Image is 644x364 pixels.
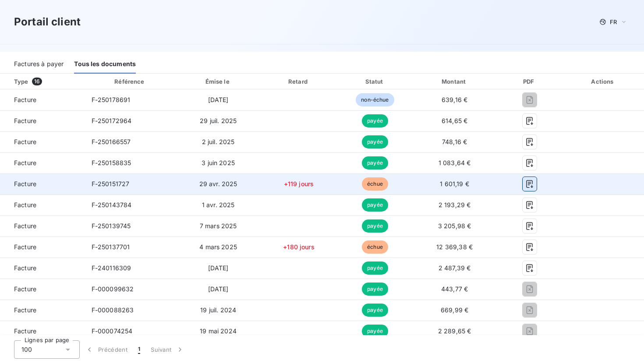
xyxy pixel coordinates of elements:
span: payée [362,283,388,296]
div: Tous les documents [74,55,136,74]
span: 2 193,29 € [439,201,471,209]
span: F-250172964 [92,117,132,124]
span: payée [362,114,388,127]
span: payée [362,325,388,338]
span: 1 083,64 € [439,159,471,166]
span: 16 [32,78,42,85]
span: 3 205,98 € [438,222,471,230]
span: 639,16 € [442,96,467,103]
span: 100 [21,345,32,354]
div: Retard [262,77,336,86]
span: F-000074254 [92,327,133,335]
span: +119 jours [284,180,314,187]
span: [DATE] [208,285,229,293]
div: Statut [339,77,411,86]
span: non-échue [356,93,394,106]
h3: Portail client [14,14,81,30]
span: 3 juin 2025 [202,159,235,166]
div: Factures à payer [14,55,64,74]
span: Facture [7,243,78,251]
span: 669,99 € [441,306,468,314]
span: F-000088263 [92,306,134,314]
span: 614,65 € [442,117,467,124]
span: F-250139745 [92,222,131,230]
span: 19 juil. 2024 [200,306,236,314]
span: 29 avr. 2025 [199,180,237,187]
span: 12 369,38 € [436,243,473,251]
span: F-250137701 [92,243,130,251]
div: Référence [114,78,144,85]
span: échue [362,240,388,254]
span: Facture [7,117,78,125]
span: 1 avr. 2025 [202,201,235,209]
button: 1 [133,340,145,359]
span: Facture [7,222,78,230]
span: 2 juil. 2025 [202,138,235,145]
div: Type [9,77,83,86]
span: payée [362,156,388,170]
span: F-250158835 [92,159,131,166]
span: Facture [7,180,78,188]
div: Montant [414,77,495,86]
span: 2 289,65 € [438,327,471,335]
div: Actions [564,77,642,86]
span: Facture [7,306,78,315]
button: Précédent [80,340,133,359]
span: F-250151727 [92,180,130,187]
span: payée [362,304,388,317]
span: +180 jours [283,243,315,251]
span: payée [362,135,388,148]
span: échue [362,177,388,191]
div: PDF [498,77,561,86]
span: Facture [7,201,78,209]
span: F-250166557 [92,138,131,145]
span: F-000099632 [92,285,134,293]
span: 1 [138,345,140,354]
span: payée [362,219,388,233]
span: [DATE] [208,264,229,272]
span: [DATE] [208,96,229,103]
span: payée [362,262,388,275]
span: 4 mars 2025 [199,243,237,251]
span: 2 487,39 € [439,264,471,272]
span: F-250143784 [92,201,132,209]
span: 748,16 € [442,138,467,145]
div: Émise le [178,77,258,86]
span: Facture [7,327,78,336]
span: Facture [7,159,78,167]
span: 1 601,19 € [440,180,469,187]
span: 29 juil. 2025 [200,117,237,124]
button: Suivant [145,340,190,359]
span: Facture [7,285,78,293]
span: F-250178691 [92,96,131,103]
span: 19 mai 2024 [200,327,237,335]
span: F-240116309 [92,264,131,272]
span: Facture [7,95,78,104]
span: Facture [7,138,78,146]
span: 443,77 € [441,285,468,293]
span: Facture [7,264,78,272]
span: payée [362,198,388,212]
span: 7 mars 2025 [200,222,237,230]
span: FR [610,18,617,25]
